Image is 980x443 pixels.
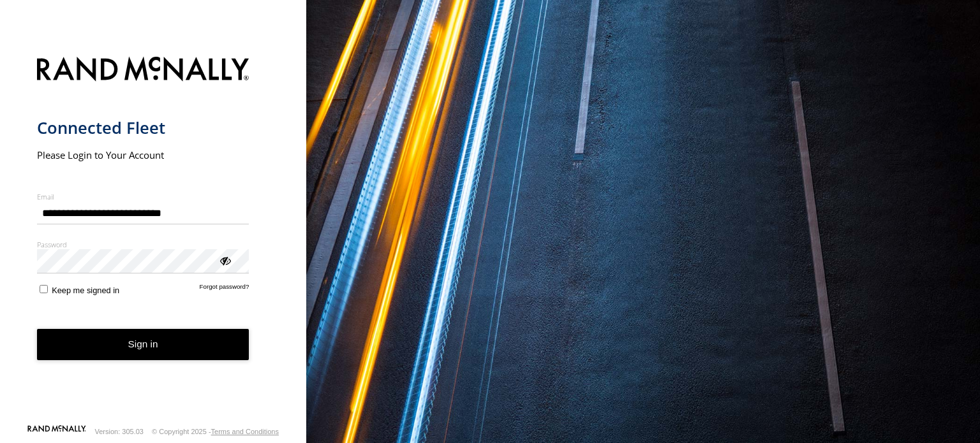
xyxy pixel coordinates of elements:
h1: Connected Fleet [37,117,249,138]
label: Password [37,240,249,249]
div: ViewPassword [218,254,231,266]
label: Email [37,192,249,201]
a: Forgot password? [200,283,249,295]
img: Rand McNally [37,54,249,87]
form: main [37,49,270,424]
div: Version: 305.03 [95,428,144,435]
input: Keep me signed in [40,285,48,293]
span: Keep me signed in [52,286,119,295]
a: Visit our Website [27,425,86,438]
a: Terms and Conditions [211,428,279,435]
h2: Please Login to Your Account [37,149,249,161]
button: Sign in [37,329,249,360]
div: © Copyright 2025 - [152,428,279,435]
